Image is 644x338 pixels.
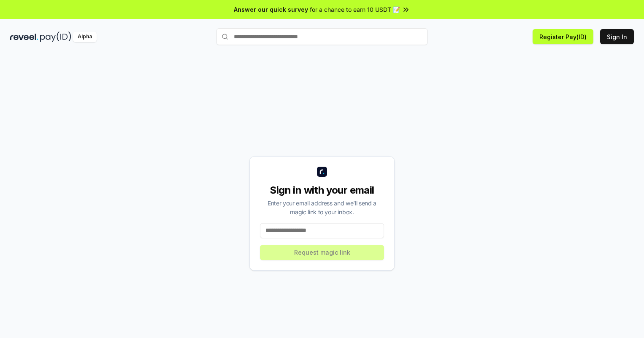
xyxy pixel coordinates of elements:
img: logo_small [317,167,327,177]
div: Sign in with your email [260,184,384,197]
button: Sign In [600,29,634,44]
img: pay_id [40,32,71,42]
button: Register Pay(ID) [533,29,593,44]
div: Alpha [73,32,97,42]
div: Enter your email address and we’ll send a magic link to your inbox. [260,199,384,216]
img: reveel_dark [10,32,38,42]
span: for a chance to earn 10 USDT 📝 [310,5,400,14]
span: Answer our quick survey [234,5,308,14]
